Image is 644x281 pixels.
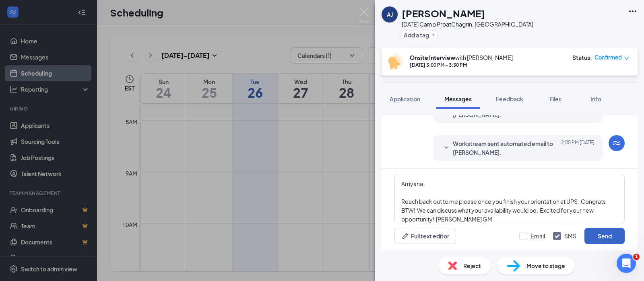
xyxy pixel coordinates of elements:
[572,53,592,62] div: Status :
[431,33,436,37] svg: Plus
[617,254,636,273] iframe: Intercom live chat
[561,139,594,157] span: [DATE] 2:00 PM
[390,95,420,103] span: Application
[624,55,630,61] span: down
[463,261,481,270] span: Reject
[442,143,451,153] svg: SmallChevronDown
[612,138,621,148] svg: WorkstreamLogo
[394,228,456,244] button: Full text editorPen
[402,20,533,28] div: [DATE] Camp Pro at Chagrin, [GEOGRAPHIC_DATA]
[633,254,640,260] span: 1
[410,53,513,62] div: with [PERSON_NAME]
[410,54,455,61] b: Onsite Interview
[453,139,558,157] span: Workstream sent automated email to [PERSON_NAME].
[584,228,625,244] button: Send
[496,95,523,103] span: Feedback
[394,175,625,223] textarea: Arriyana, Reach back out to me please once you finish your orientation at UPS. Congrats BTW! We c...
[401,232,409,240] svg: Pen
[590,95,601,103] span: Info
[628,6,638,16] svg: Ellipses
[410,62,513,68] div: [DATE] 3:00 PM - 3:30 PM
[594,53,622,62] span: Confirmed
[549,95,561,103] span: Files
[526,261,565,270] span: Move to stage
[402,6,485,20] h1: [PERSON_NAME]
[444,95,472,103] span: Messages
[402,31,438,39] button: PlusAdd a tag
[387,10,393,18] div: AJ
